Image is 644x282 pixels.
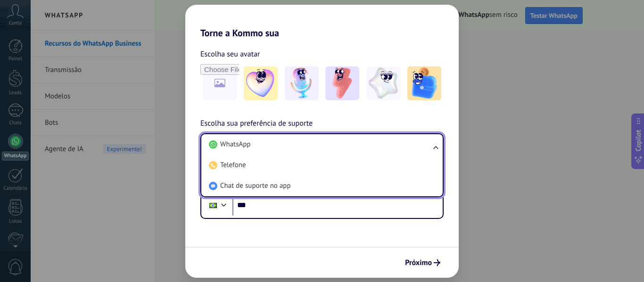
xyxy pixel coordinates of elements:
[220,161,246,170] span: Telefone
[220,181,291,191] span: Chat de suporte no app
[244,66,278,100] img: -1.jpeg
[407,66,441,100] img: -5.jpeg
[185,5,459,39] h2: Torne a Kommo sua
[285,66,319,100] img: -2.jpeg
[200,48,260,60] span: Escolha seu avatar
[366,66,400,100] img: -4.jpeg
[220,140,250,149] span: WhatsApp
[204,195,222,215] div: Brazil: + 55
[405,259,432,266] span: Próximo
[325,66,359,100] img: -3.jpeg
[401,255,445,271] button: Próximo
[200,118,313,130] span: Escolha sua preferência de suporte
